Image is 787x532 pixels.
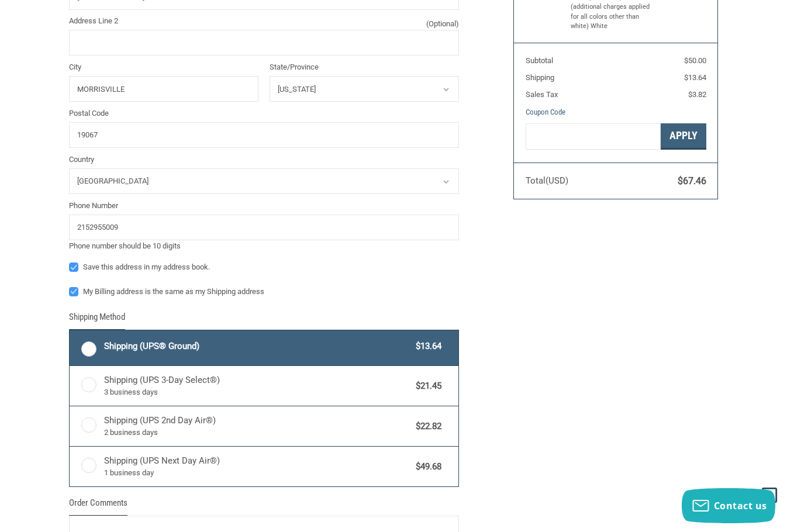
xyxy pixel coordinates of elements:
[688,90,706,99] span: $3.82
[661,123,706,150] button: Apply
[526,56,553,65] span: Subtotal
[104,454,410,479] span: Shipping (UPS Next Day Air®)
[104,427,410,438] span: 2 business days
[104,414,410,438] span: Shipping (UPS 2nd Day Air®)
[69,200,459,212] label: Phone Number
[682,488,775,523] button: Contact us
[69,262,459,272] label: Save this address in my address book.
[410,420,441,433] span: $22.82
[526,73,554,82] span: Shipping
[714,499,767,512] span: Contact us
[410,340,441,353] span: $13.64
[69,496,127,516] legend: Order Comments
[410,379,441,393] span: $21.45
[104,467,410,479] span: 1 business day
[104,386,410,398] span: 3 business days
[684,73,706,82] span: $13.64
[69,310,125,330] legend: Shipping Method
[526,90,558,99] span: Sales Tax
[69,287,459,296] label: My Billing address is the same as my Shipping address
[410,460,441,474] span: $49.68
[526,108,565,116] a: Coupon Code
[104,374,410,398] span: Shipping (UPS 3-Day Select®)
[270,61,459,73] label: State/Province
[526,175,568,186] span: Total (USD)
[526,123,661,150] input: Gift Certificate or Coupon Code
[69,61,258,73] label: City
[69,240,459,252] div: Phone number should be 10 digits
[684,56,706,65] span: $50.00
[426,18,459,30] small: (Optional)
[678,175,706,186] span: $67.46
[104,340,410,353] span: Shipping (UPS® Ground)
[69,108,459,119] label: Postal Code
[69,15,459,27] label: Address Line 2
[69,154,459,165] label: Country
